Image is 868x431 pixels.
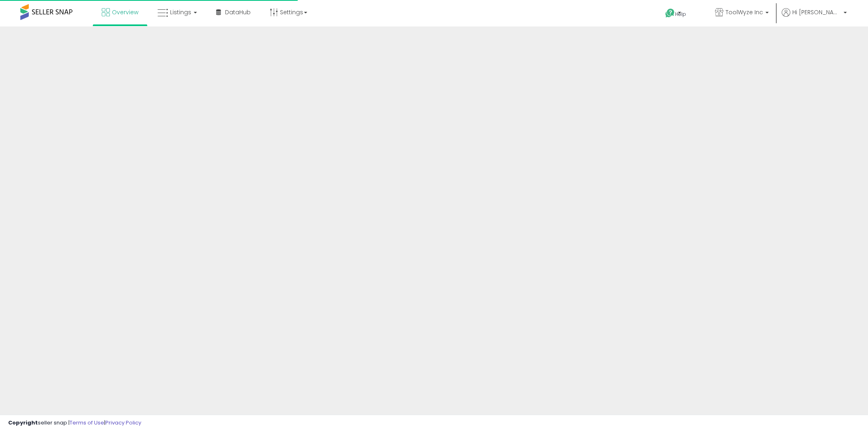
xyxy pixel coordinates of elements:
span: Help [675,11,686,18]
a: Hi [PERSON_NAME] [782,8,847,26]
a: Help [659,2,702,26]
span: Listings [170,8,191,16]
span: Overview [112,8,138,16]
span: Hi [PERSON_NAME] [792,8,841,16]
span: ToolWyze Inc [726,8,763,16]
i: Get Help [665,8,675,18]
span: DataHub [225,8,251,16]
